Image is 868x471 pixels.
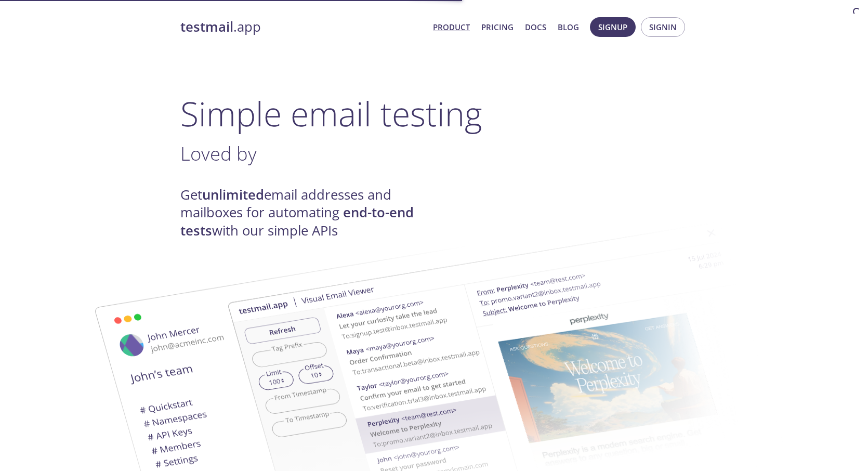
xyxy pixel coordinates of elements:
a: Blog [558,20,579,34]
span: Signin [649,20,677,34]
button: Signup [590,17,636,37]
a: Docs [525,20,546,34]
button: Signin [641,17,685,37]
strong: unlimited [202,186,264,204]
span: Signup [598,20,627,34]
a: testmail.app [180,18,425,36]
a: Pricing [481,20,514,34]
strong: end-to-end tests [180,203,414,239]
h1: Simple email testing [180,94,688,134]
strong: testmail [180,18,233,36]
span: Loved by [180,140,257,166]
a: Product [433,20,470,34]
h4: Get email addresses and mailboxes for automating with our simple APIs [180,186,434,240]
